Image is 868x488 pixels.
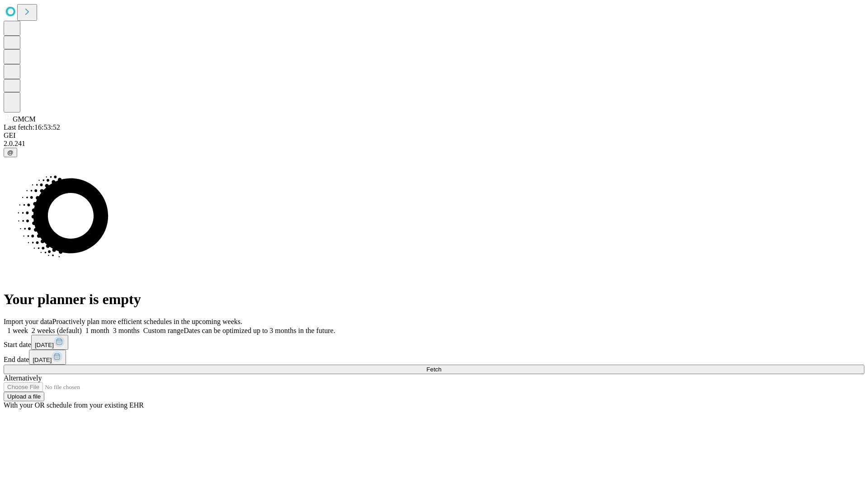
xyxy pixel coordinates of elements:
[33,357,52,363] span: [DATE]
[4,140,864,148] div: 2.0.241
[184,327,335,334] span: Dates can be optimized up to 3 months in the future.
[4,148,17,157] button: @
[4,374,42,382] span: Alternatively
[4,291,864,308] h1: Your planner is empty
[4,131,864,140] div: GEI
[4,318,52,325] span: Import your data
[113,327,140,334] span: 3 months
[4,350,864,365] div: End date
[85,327,109,334] span: 1 month
[7,327,28,334] span: 1 week
[31,335,68,350] button: [DATE]
[29,350,66,365] button: [DATE]
[4,401,144,409] span: With your OR schedule from your existing EHR
[143,327,184,334] span: Custom range
[7,149,14,156] span: @
[4,335,864,350] div: Start date
[4,365,864,374] button: Fetch
[32,327,82,334] span: 2 weeks (default)
[4,123,60,131] span: Last fetch: 16:53:52
[35,342,54,348] span: [DATE]
[52,318,242,325] span: Proactively plan more efficient schedules in the upcoming weeks.
[426,366,441,373] span: Fetch
[13,115,36,123] span: GMCM
[4,392,44,401] button: Upload a file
